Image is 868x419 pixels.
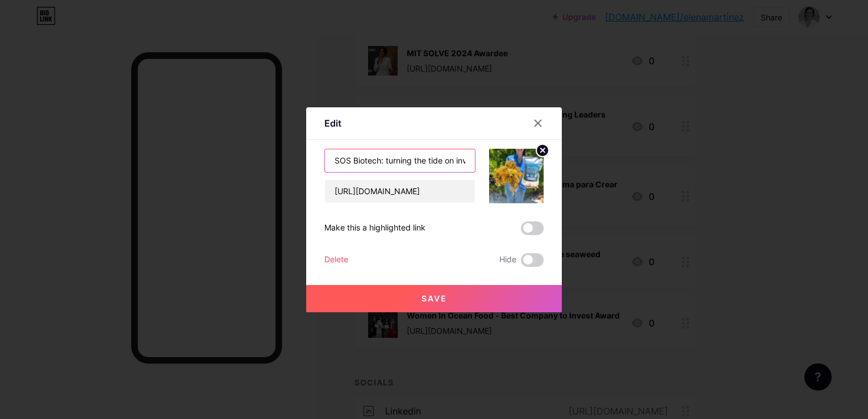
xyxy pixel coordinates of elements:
[324,116,341,130] div: Edit
[324,253,348,267] div: Delete
[489,149,544,203] img: link_thumbnail
[324,221,425,235] div: Make this a highlighted link
[422,294,447,303] span: Save
[325,180,475,203] input: URL
[499,253,516,267] span: Hide
[325,149,475,172] input: Title
[306,285,562,312] button: Save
